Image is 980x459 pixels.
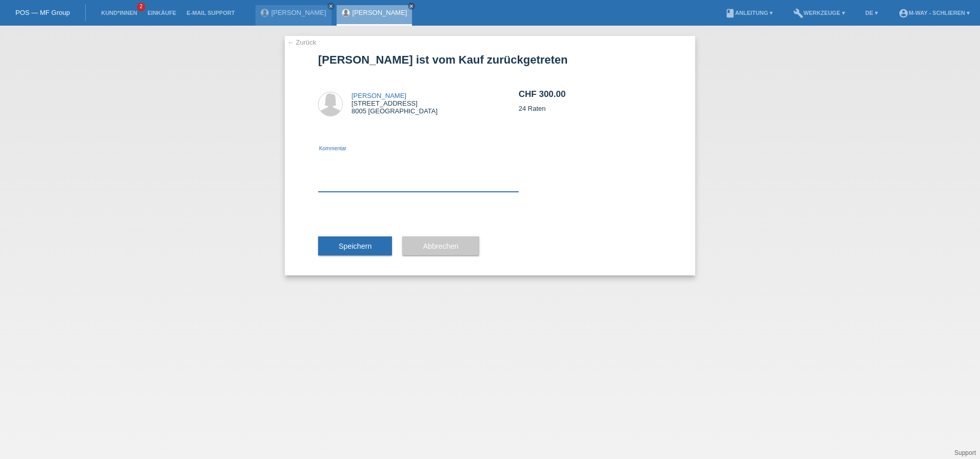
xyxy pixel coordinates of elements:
[725,8,735,18] i: book
[318,53,662,66] h1: [PERSON_NAME] ist vom Kauf zurückgetreten
[409,4,414,9] i: close
[893,10,975,16] a: account_circlem-way - Schlieren ▾
[954,449,976,456] a: Support
[720,10,778,16] a: bookAnleitung ▾
[339,242,371,250] span: Speichern
[142,10,181,16] a: Einkäufe
[351,92,406,99] a: [PERSON_NAME]
[182,10,240,16] a: E-Mail Support
[788,10,850,16] a: buildWerkzeuge ▾
[898,8,909,18] i: account_circle
[15,9,70,16] a: POS — MF Group
[96,10,142,16] a: Kund*innen
[137,3,145,11] span: 2
[793,8,803,18] i: build
[423,242,458,250] span: Abbrechen
[328,4,334,9] i: close
[402,236,479,256] button: Abbrechen
[287,38,316,46] a: ← Zurück
[351,92,438,115] div: [STREET_ADDRESS] 8005 [GEOGRAPHIC_DATA]
[352,9,407,16] a: [PERSON_NAME]
[860,10,883,16] a: DE ▾
[271,9,326,16] a: [PERSON_NAME]
[327,3,335,10] a: close
[318,236,392,256] button: Speichern
[519,89,662,105] h2: CHF 300.00
[519,71,662,130] div: 24 Raten
[408,3,415,10] a: close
